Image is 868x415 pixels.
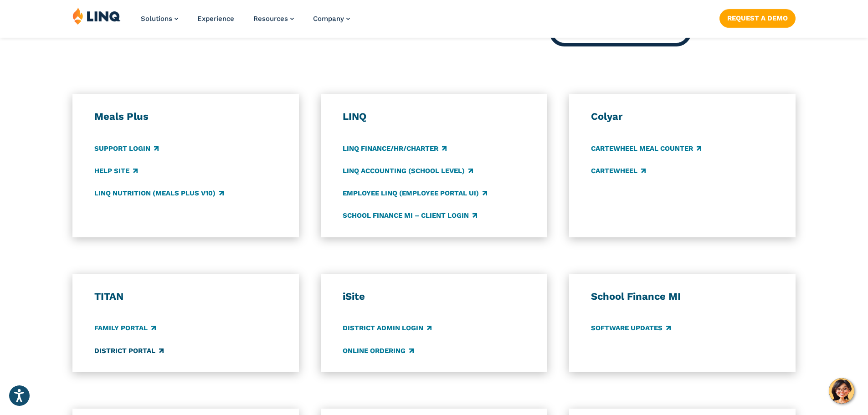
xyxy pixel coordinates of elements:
[94,323,156,333] a: Family Portal
[343,188,487,198] a: Employee LINQ (Employee Portal UI)
[591,110,774,123] h3: Colyar
[197,15,234,23] a: Experience
[343,166,473,176] a: LINQ Accounting (school level)
[141,15,172,23] span: Solutions
[343,323,431,333] a: District Admin Login
[72,7,121,25] img: LINQ | K‑12 Software
[94,188,224,198] a: LINQ Nutrition (Meals Plus v10)
[94,290,277,303] h3: TITAN
[253,15,294,23] a: Resources
[343,110,526,123] h3: LINQ
[719,7,796,27] nav: Button Navigation
[94,166,138,176] a: Help Site
[313,15,344,23] span: Company
[94,110,277,123] h3: Meals Plus
[253,15,288,23] span: Resources
[591,323,671,333] a: Software Updates
[343,346,414,356] a: Online Ordering
[343,210,477,220] a: School Finance MI – Client Login
[591,166,646,176] a: CARTEWHEEL
[141,7,350,37] nav: Primary Navigation
[591,290,774,303] h3: School Finance MI
[343,143,447,154] a: LINQ Finance/HR/Charter
[313,15,350,23] a: Company
[343,290,526,303] h3: iSite
[141,15,178,23] a: Solutions
[719,9,796,27] a: Request a Demo
[829,378,854,404] button: Hello, have a question? Let’s chat.
[94,346,164,356] a: District Portal
[591,143,701,154] a: CARTEWHEEL Meal Counter
[94,143,159,154] a: Support Login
